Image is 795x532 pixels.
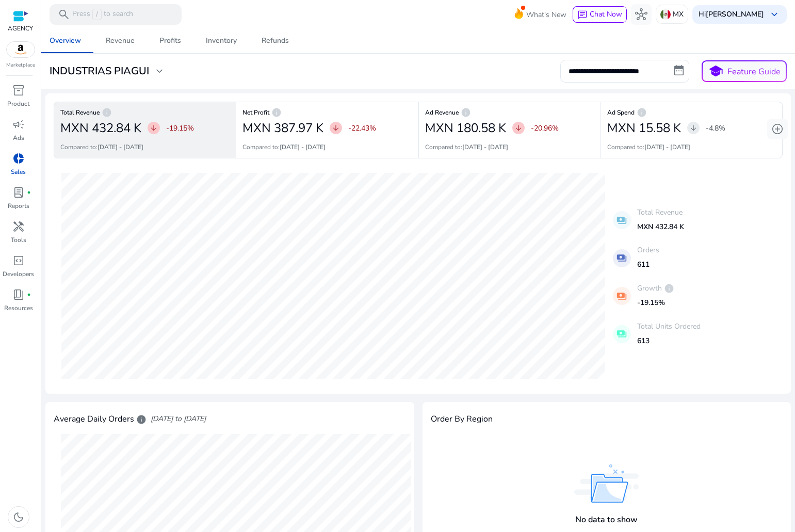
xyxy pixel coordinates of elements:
span: info [271,107,282,118]
p: Compared to: [425,142,508,152]
span: arrow_downward [150,124,158,132]
p: Marketplace [6,61,35,69]
p: 613 [637,335,701,346]
span: donut_small [12,152,25,165]
p: Compared to: [607,142,690,152]
p: Resources [4,303,33,313]
h6: Ad Spend [607,111,776,114]
h6: Ad Revenue [425,111,594,114]
span: / [92,9,102,20]
h6: Total Revenue [60,111,230,114]
p: -20.96% [531,123,559,134]
p: Compared to: [242,142,326,152]
h6: Net Profit [242,111,412,114]
h4: Order By Region [431,414,493,424]
img: no_data_found.svg [574,464,639,503]
h2: MXN 180.58 K [425,121,506,136]
span: Chat Now [590,9,622,19]
mat-icon: payments [613,287,631,305]
b: [DATE] - [DATE] [98,143,143,151]
div: Overview [50,37,81,44]
span: inventory_2 [12,84,25,96]
h4: No data to show [575,515,638,525]
p: Total Units Ordered [637,321,701,332]
p: Hi [699,11,764,18]
p: MXN 432.84 K [637,221,684,232]
p: Feature Guide [727,66,781,78]
mat-icon: payments [613,249,631,267]
span: info [664,283,674,294]
p: Developers [3,269,34,279]
div: Inventory [206,37,237,44]
img: amazon.svg [7,42,35,57]
img: mx.svg [660,9,671,20]
h4: Average Daily Orders [54,414,147,425]
span: fiber_manual_record [27,293,31,297]
h2: MXN 432.84 K [60,121,141,136]
span: fiber_manual_record [27,190,31,195]
h3: INDUSTRIAS PIAGUI [50,65,149,77]
p: Ads [13,133,24,142]
h2: MXN 387.97 K [242,121,323,136]
p: -22.43% [348,123,376,134]
span: school [708,64,723,79]
button: add_circle [767,119,788,139]
mat-icon: payments [613,325,631,343]
p: 611 [637,259,659,270]
span: add_circle [771,123,784,135]
span: chat [577,10,588,20]
span: lab_profile [12,186,25,199]
h2: MXN 15.58 K [607,121,681,136]
b: [DATE] - [DATE] [462,143,508,151]
span: What's New [526,6,566,24]
p: Orders [637,245,659,255]
p: -19.15% [166,123,194,134]
p: AGENCY [8,24,33,33]
span: hub [635,8,647,21]
span: info [637,107,647,118]
span: search [58,8,70,21]
p: Reports [8,201,29,211]
span: arrow_downward [689,124,697,132]
b: [DATE] - [DATE] [280,143,326,151]
p: Compared to: [60,142,143,152]
p: -19.15% [637,297,674,308]
span: campaign [12,118,25,131]
p: Growth [637,283,674,294]
span: book_4 [12,288,25,301]
div: Refunds [262,37,289,44]
span: handyman [12,220,25,233]
span: code_blocks [12,254,25,267]
span: info [136,414,147,425]
mat-icon: payments [613,211,631,229]
button: schoolFeature Guide [702,60,787,82]
p: Tools [11,235,26,245]
span: info [461,107,471,118]
p: Press to search [72,9,133,20]
span: arrow_downward [514,124,523,132]
p: Product [7,99,29,108]
span: expand_more [153,65,166,77]
span: keyboard_arrow_down [768,8,781,21]
span: [DATE] to [DATE] [151,414,206,424]
div: Revenue [106,37,135,44]
span: info [102,107,112,118]
p: -4.8% [706,123,725,134]
span: arrow_downward [332,124,340,132]
p: MX [673,5,684,23]
p: Sales [11,167,26,176]
button: chatChat Now [573,6,627,23]
b: [PERSON_NAME] [706,9,764,19]
b: [DATE] - [DATE] [644,143,690,151]
span: dark_mode [12,511,25,523]
div: Profits [159,37,181,44]
p: Total Revenue [637,207,684,218]
button: hub [631,4,652,25]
